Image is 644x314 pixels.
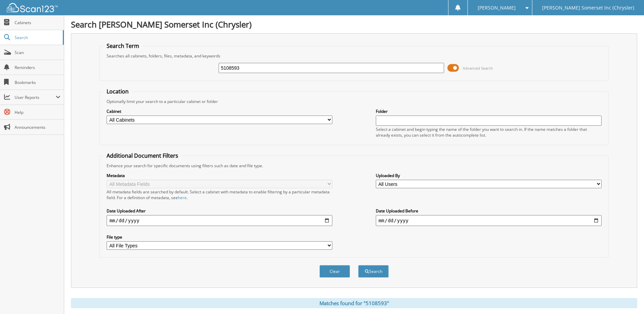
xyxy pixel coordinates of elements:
[463,66,493,71] span: Advanced Search
[103,163,605,169] div: Enhance your search for specific documents using filters such as date and file type.
[15,80,60,85] span: Bookmarks
[376,108,602,114] label: Folder
[15,124,60,130] span: Announcements
[376,215,602,226] input: end
[103,53,605,59] div: Searches all cabinets, folders, files, metadata, and keywords
[107,234,332,240] label: File type
[358,265,389,278] button: Search
[376,208,602,214] label: Date Uploaded Before
[15,35,59,40] span: Search
[107,173,332,178] label: Metadata
[7,3,58,12] img: scan123-logo-white.svg
[103,88,132,95] legend: Location
[103,42,143,50] legend: Search Term
[15,109,60,115] span: Help
[542,6,634,10] span: [PERSON_NAME] Somerset Inc (Chrysler)
[376,126,602,138] div: Select a cabinet and begin typing the name of the folder you want to search in. If the name match...
[107,189,332,200] div: All metadata fields are searched by default. Select a cabinet with metadata to enable filtering b...
[107,208,332,214] label: Date Uploaded After
[15,65,60,70] span: Reminders
[15,20,60,25] span: Cabinets
[178,195,187,200] a: here
[71,19,637,30] h1: Search [PERSON_NAME] Somerset Inc (Chrysler)
[107,108,332,114] label: Cabinet
[319,265,350,278] button: Clear
[103,99,605,104] div: Optionally limit your search to a particular cabinet or folder
[103,152,182,159] legend: Additional Document Filters
[15,94,56,100] span: User Reports
[376,173,602,178] label: Uploaded By
[15,50,60,55] span: Scan
[107,215,332,226] input: start
[71,298,637,308] div: Matches found for "5108593"
[478,6,516,10] span: [PERSON_NAME]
